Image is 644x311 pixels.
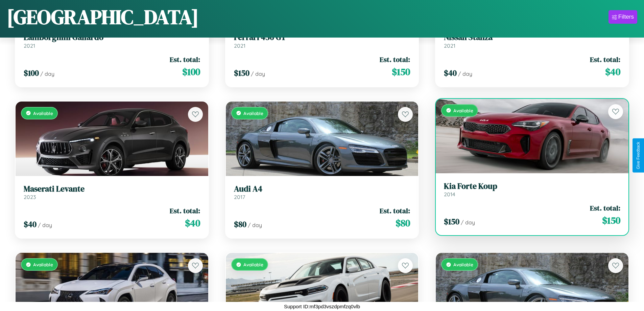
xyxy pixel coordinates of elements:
[24,42,35,49] span: 2021
[24,184,200,194] h3: Maserati Levante
[243,110,263,116] span: Available
[444,32,620,42] h3: Nissan Stanza
[590,54,620,64] span: Est. total:
[380,206,410,216] span: Est. total:
[605,65,620,79] span: $ 40
[618,14,634,20] div: Filters
[444,67,457,79] span: $ 40
[24,194,36,200] span: 2023
[234,32,410,42] h3: Ferrari 456 GT
[380,54,410,64] span: Est. total:
[24,184,200,201] a: Maserati Levante2023
[461,219,475,226] span: / day
[590,203,620,213] span: Est. total:
[458,70,472,77] span: / day
[396,216,410,230] span: $ 80
[33,110,53,116] span: Available
[38,222,52,228] span: / day
[444,42,455,49] span: 2021
[453,262,473,267] span: Available
[234,184,410,201] a: Audi A42017
[243,262,263,267] span: Available
[24,219,37,230] span: $ 40
[234,42,245,49] span: 2021
[234,67,249,79] span: $ 150
[234,184,410,194] h3: Audi A4
[392,65,410,79] span: $ 150
[234,219,246,230] span: $ 80
[182,65,200,79] span: $ 100
[24,32,200,42] h3: Lamborghini Gallardo
[24,32,200,49] a: Lamborghini Gallardo2021
[7,3,199,31] h1: [GEOGRAPHIC_DATA]
[636,142,641,169] div: Give Feedback
[40,70,54,77] span: / day
[185,216,200,230] span: $ 40
[33,262,53,267] span: Available
[609,10,637,24] button: Filters
[444,191,455,198] span: 2014
[444,32,620,49] a: Nissan Stanza2021
[170,54,200,64] span: Est. total:
[444,181,620,191] h3: Kia Forte Koup
[453,108,473,113] span: Available
[24,67,39,79] span: $ 100
[284,302,360,311] p: Support ID: mf3pd3vszdpmfzq0vlb
[234,194,245,200] span: 2017
[234,32,410,49] a: Ferrari 456 GT2021
[444,181,620,198] a: Kia Forte Koup2014
[444,216,459,227] span: $ 150
[251,70,265,77] span: / day
[602,214,620,227] span: $ 150
[248,222,262,228] span: / day
[170,206,200,216] span: Est. total:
